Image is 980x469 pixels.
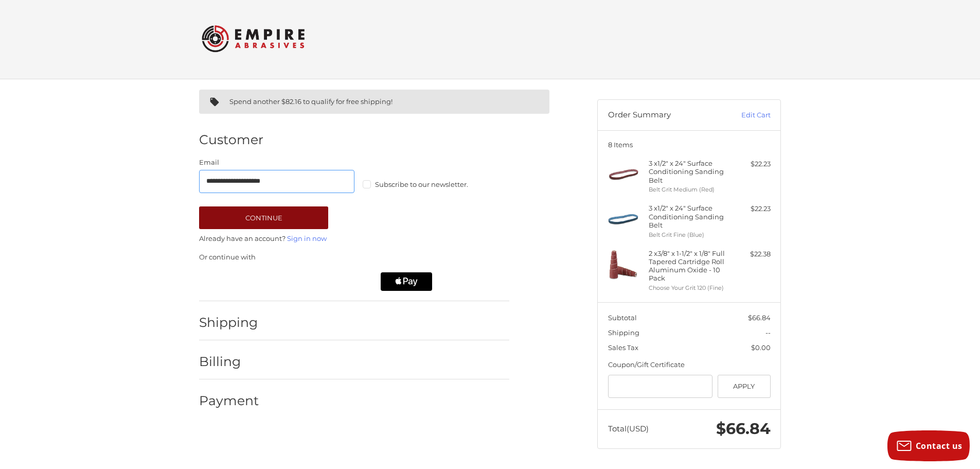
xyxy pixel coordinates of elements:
h2: Shipping [199,315,259,331]
span: Subscribe to our newsletter. [375,180,468,188]
span: Spend another $82.16 to qualify for free shipping! [229,97,393,106]
div: $22.23 [730,204,771,214]
label: Email [199,158,354,168]
button: Apply [718,375,771,398]
span: Total (USD) [608,424,649,433]
h2: Customer [199,132,263,148]
span: Contact us [916,440,963,451]
span: -- [765,328,771,337]
iframe: PayPal-paypal [196,272,278,291]
span: Subtotal [608,314,637,322]
a: Sign in now [287,234,327,242]
div: $22.38 [730,249,771,259]
span: $66.84 [748,314,771,322]
h4: 3 x 1/2" x 24" Surface Conditioning Sanding Belt [649,204,727,229]
img: Empire Abrasives [202,19,305,59]
p: Already have an account? [199,234,509,244]
input: Gift Certificate or Coupon Code [608,375,713,398]
p: Or continue with [199,252,509,263]
h3: Order Summary [608,110,719,120]
button: Contact us [887,430,970,461]
h2: Billing [199,354,259,370]
li: Belt Grit Medium (Red) [649,185,727,194]
span: Shipping [608,328,639,337]
a: Edit Cart [719,110,771,120]
button: Continue [199,206,328,229]
span: $0.00 [751,343,771,352]
li: Belt Grit Fine (Blue) [649,231,727,239]
span: $66.84 [716,419,771,438]
h3: 8 Items [608,141,771,149]
span: Sales Tax [608,343,638,352]
li: Choose Your Grit 120 (Fine) [649,284,727,292]
h4: 2 x 3/8" x 1-1/2" x 1/8" Full Tapered Cartridge Roll Aluminum Oxide - 10 Pack [649,249,727,283]
h4: 3 x 1/2" x 24" Surface Conditioning Sanding Belt [649,159,727,184]
h2: Payment [199,393,259,409]
iframe: PayPal-paylater [288,272,370,291]
div: $22.23 [730,159,771,169]
div: Coupon/Gift Certificate [608,360,771,370]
